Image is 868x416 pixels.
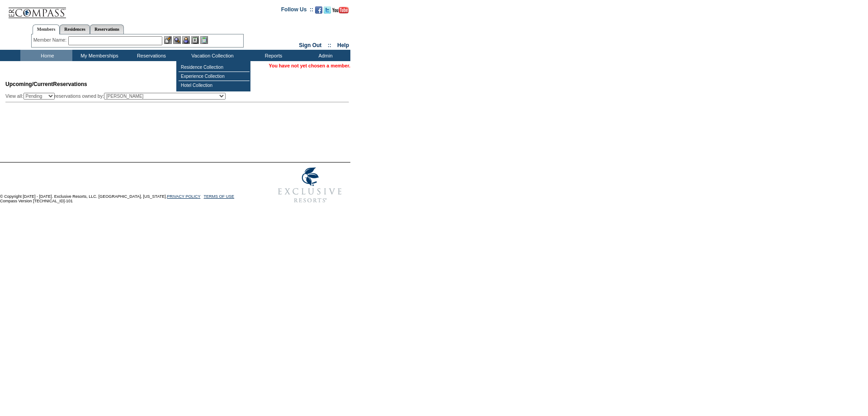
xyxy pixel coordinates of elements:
[315,6,322,14] img: Become our fan on Facebook
[179,63,250,72] td: Residence Collection
[324,6,331,14] img: Follow us on Twitter
[332,7,349,14] img: Subscribe to our YouTube Channel
[337,42,349,48] a: Help
[179,81,250,90] td: Hotel Collection
[332,9,349,14] a: Subscribe to our YouTube Channel
[328,42,331,48] span: ::
[269,163,350,208] img: Exclusive Resorts
[204,194,235,199] a: TERMS OF USE
[33,24,60,34] a: Members
[298,50,350,61] td: Admin
[33,36,68,44] div: Member Name:
[246,50,298,61] td: Reports
[60,24,90,34] a: Residences
[200,36,208,44] img: b_calculator.gif
[5,93,230,100] div: View all: reservations owned by:
[299,42,321,48] a: Sign Out
[191,36,199,44] img: Reservations
[173,36,181,44] img: View
[176,50,246,61] td: Vacation Collection
[182,36,190,44] img: Impersonate
[167,194,200,199] a: PRIVACY POLICY
[72,50,124,61] td: My Memberships
[164,36,172,44] img: b_edit.gif
[90,24,124,34] a: Reservations
[5,81,87,87] span: Reservations
[5,81,53,87] span: Upcoming/Current
[269,63,350,68] span: You have not yet chosen a member.
[124,50,176,61] td: Reservations
[315,9,322,14] a: Become our fan on Facebook
[20,50,72,61] td: Home
[281,5,313,16] td: Follow Us ::
[179,72,250,81] td: Experience Collection
[324,9,331,14] a: Follow us on Twitter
